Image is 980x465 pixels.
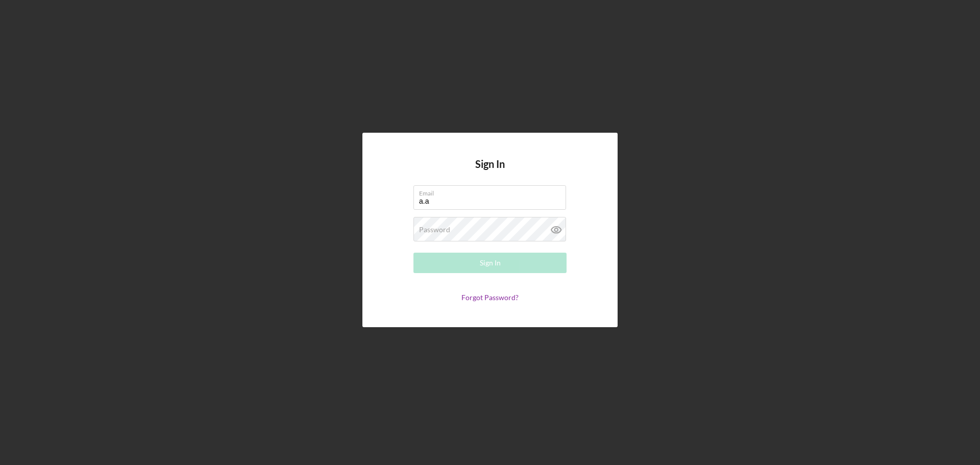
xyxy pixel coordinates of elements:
button: Sign In [413,253,567,273]
label: Password [419,226,450,234]
label: Email [419,186,566,197]
a: Forgot Password? [461,293,519,302]
h4: Sign In [475,158,505,185]
div: Sign In [480,253,501,273]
